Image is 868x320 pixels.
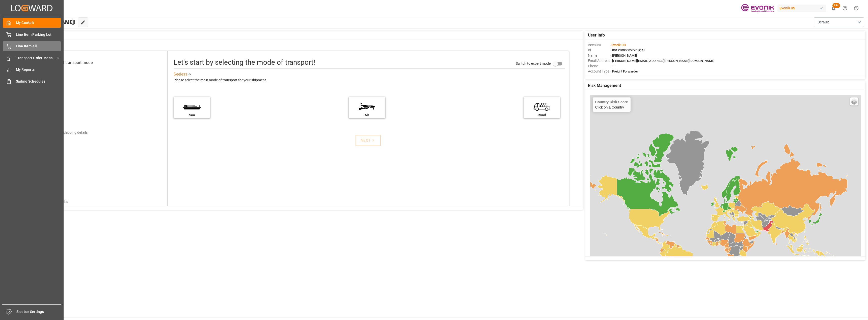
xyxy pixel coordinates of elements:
[176,113,208,118] div: Sea
[3,65,61,75] a: My Reports
[3,76,61,86] a: Sailing Schedules
[611,48,645,52] span: : 0019Y0000057sDzQAI
[818,20,829,25] span: Default
[839,3,851,14] button: Help Center
[850,97,858,105] a: Layers
[588,42,611,48] span: Account
[21,17,75,27] span: Hello [PERSON_NAME]!
[16,20,61,25] span: My Cockpit
[174,71,187,77] div: See less
[16,55,56,61] span: Transport Order Management
[361,137,376,144] div: NEXT
[16,32,61,37] span: Line Item Parking Lot
[611,59,715,63] span: : [PERSON_NAME][EMAIL_ADDRESS][PERSON_NAME][DOMAIN_NAME]
[588,48,611,53] span: Id
[526,113,558,118] div: Road
[16,44,61,49] span: Line Item All
[588,69,611,74] span: Account Type
[588,58,611,63] span: Email Address
[16,79,61,84] span: Sailing Schedules
[174,77,565,83] div: Please select the main mode of transport for your shipment.
[16,67,61,72] span: My Reports
[588,63,611,69] span: Phone
[53,60,93,66] div: Select transport mode
[3,29,61,39] a: Line Item Parking Lot
[56,130,88,135] div: Add shipping details
[16,309,62,314] span: Sidebar Settings
[611,54,637,57] span: : [PERSON_NAME]
[351,113,383,118] div: Air
[595,100,628,109] div: Click on a Country
[611,43,626,47] span: Evonik US
[611,64,615,68] span: : —
[741,4,774,13] img: Evonik-brand-mark-Deep-Purple-RGB.jpeg_1700498283.jpeg
[588,32,605,38] span: User Info
[777,3,828,13] button: Evonik US
[356,135,381,146] button: NEXT
[595,100,628,104] h4: Country Risk Score
[3,41,61,51] a: Line Item All
[832,3,840,8] span: 99+
[588,53,611,58] span: Name
[56,199,68,204] div: Results
[814,17,864,27] button: open menu
[777,5,826,12] div: Evonik US
[588,83,621,89] span: Risk Management
[516,61,551,65] span: Switch to expert mode
[611,69,638,73] span: : Freight Forwarder
[174,57,315,68] div: Let's start by selecting the mode of transport!
[828,3,839,14] button: show 101 new notifications
[3,18,61,28] a: My Cockpit
[611,43,626,47] span: :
